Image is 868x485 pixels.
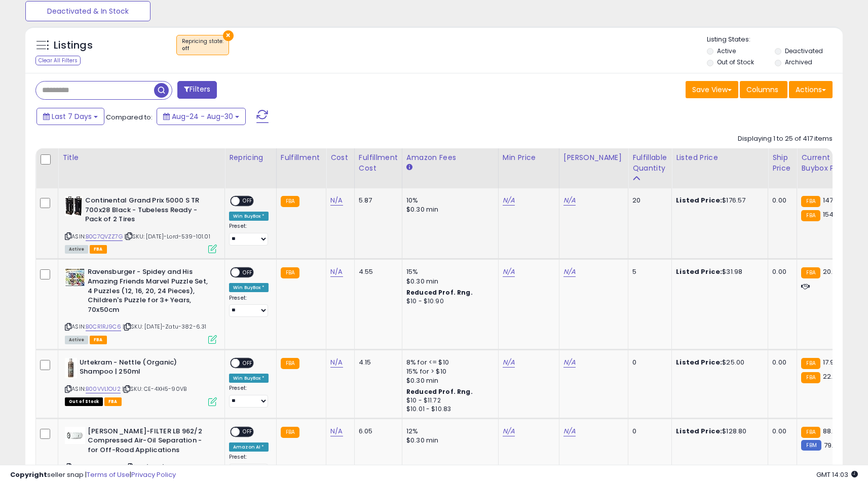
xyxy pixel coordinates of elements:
span: OFF [240,197,256,206]
span: FBA [104,397,122,406]
div: 8% for <= $10 [406,358,490,367]
a: N/A [503,267,515,277]
a: B0C7QVZZ7G [86,232,123,241]
a: N/A [563,267,576,277]
b: Listed Price: [676,426,722,436]
div: Current Buybox Price [801,152,853,174]
a: N/A [330,195,343,206]
div: $0.30 min [406,205,490,214]
span: 147.99 [823,195,843,205]
span: OFF [240,359,256,368]
span: Last 7 Days [52,111,92,122]
div: seller snap | | [10,470,176,480]
div: Win BuyBox * [229,212,269,221]
div: $0.30 min [406,436,490,445]
span: FBA [90,336,107,344]
span: OFF [240,427,256,436]
span: Aug-24 - Aug-30 [172,111,233,122]
strong: Copyright [10,470,47,479]
a: N/A [330,426,343,436]
label: Archived [785,58,812,66]
small: FBA [801,210,820,221]
div: Title [62,152,220,163]
div: Min Price [503,152,555,163]
div: Cost [330,152,350,163]
button: Save View [686,81,738,98]
span: OFF [240,268,256,277]
a: B00VVL1OU2 [86,385,121,393]
div: 4.15 [359,358,394,367]
div: Repricing [229,152,272,163]
div: 12% [406,427,490,436]
div: 15% [406,267,490,276]
div: 6.05 [359,427,394,436]
b: Urtekram - Nettle (Organic) Shampoo | 250ml [80,358,203,379]
img: 41+x8Nlvn1L._SL40_.jpg [65,358,77,378]
div: Fulfillment [281,152,322,163]
div: 0.00 [772,267,789,276]
div: Win BuyBox * [229,283,269,292]
small: FBA [801,427,820,438]
img: 316+Up5MbaL._SL40_.jpg [65,427,85,444]
span: 20.98 [823,267,841,276]
div: Fulfillable Quantity [632,152,667,174]
span: All listings currently available for purchase on Amazon [65,336,88,344]
p: Listing States: [707,35,843,45]
div: Preset: [229,385,269,408]
b: Reduced Prof. Rng. [406,288,473,297]
b: Reduced Prof. Rng. [406,387,473,396]
div: $0.30 min [406,376,490,385]
div: Amazon AI * [229,442,269,452]
a: Terms of Use [87,470,130,479]
small: FBA [281,196,299,207]
span: FBA [90,245,107,254]
small: Amazon Fees. [406,163,412,172]
div: Amazon Fees [406,152,494,163]
small: FBA [801,358,820,369]
div: 4.55 [359,267,394,276]
small: FBA [281,358,299,369]
span: | SKU: CE-4XH5-90VB [122,385,186,393]
small: FBM [801,440,821,451]
div: Listed Price [676,152,764,163]
label: Deactivated [785,47,823,55]
div: ASIN: [65,196,217,252]
b: Listed Price: [676,267,722,276]
div: 0.00 [772,427,789,436]
span: 79.95 [824,440,842,450]
a: Privacy Policy [131,470,176,479]
b: Ravensburger - Spidey and His Amazing Friends Marvel Puzzle Set, 4 Puzzles (12, 16, 20, 24 Pieces... [88,267,211,317]
div: [PERSON_NAME] [563,152,624,163]
div: Win BuyBox * [229,374,269,383]
span: Columns [746,85,778,95]
div: $10.01 - $10.83 [406,405,490,414]
div: 20 [632,196,664,205]
span: 88.11 [823,426,837,436]
button: × [223,30,234,41]
label: Active [717,47,736,55]
div: $10 - $11.72 [406,396,490,405]
div: Ship Price [772,152,792,174]
button: Filters [177,81,217,99]
div: $0.30 min [406,277,490,286]
div: 0 [632,358,664,367]
h5: Listings [54,38,93,53]
button: Aug-24 - Aug-30 [157,108,246,125]
small: FBA [281,427,299,438]
a: N/A [563,357,576,368]
a: N/A [503,357,515,368]
span: | SKU: [DATE]-Zatu-382-6.31 [123,322,207,331]
span: All listings currently available for purchase on Amazon [65,245,88,254]
div: $31.98 [676,267,760,276]
a: N/A [503,195,515,206]
div: off [182,45,223,52]
div: 0.00 [772,358,789,367]
div: $10 - $10.90 [406,297,490,306]
b: Continental Grand Prix 5000 S TR 700x28 Black - Tubeless Ready - Pack of 2 Tires [85,196,208,227]
div: Clear All Filters [35,56,81,65]
button: Deactivated & In Stock [25,1,150,21]
a: N/A [330,267,343,277]
a: N/A [503,426,515,436]
span: 2025-09-7 14:03 GMT [816,470,858,479]
div: Fulfillment Cost [359,152,398,174]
